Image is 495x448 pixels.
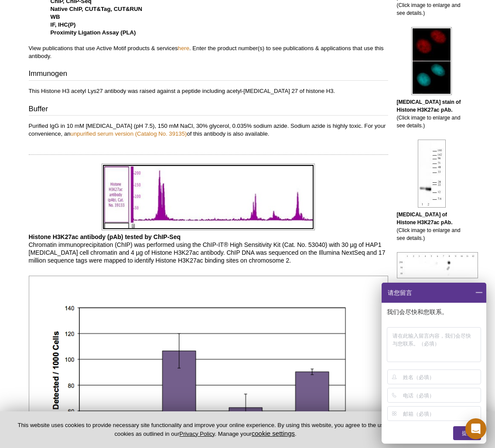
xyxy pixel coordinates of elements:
[29,233,388,264] p: Chromatin immunoprecipitation (ChIP) was performed using the ChIP-IT® High Sensitivity Kit (Cat. ...
[453,426,481,440] div: 提交
[178,45,189,51] a: here
[71,130,187,137] a: unpurified serum version (Catalog No. 39135)
[51,6,143,12] strong: Native ChIP, CUT&Tag, CUT&RUN
[403,407,479,421] input: 邮箱（必填）
[29,87,388,95] p: This Histone H3 acetyl Lys27 antibody was raised against a peptide including acetyl-[MEDICAL_DATA...
[179,431,215,437] a: Privacy Policy
[403,370,479,384] input: 姓名（必填）
[397,252,478,278] img: Histone H3K27ac antibody (pAb) tested by dot blot analysis.
[387,283,412,303] span: 请您留言
[465,418,486,439] div: Open Intercom Messenger
[29,104,388,116] h3: Buffer
[397,99,461,113] b: [MEDICAL_DATA] stain of Histone H3K27ac pAb.
[403,388,479,402] input: 电话（必填）
[29,233,181,240] b: Histone H3K27ac antibody (pAb) tested by ChIP-Seq
[397,281,467,313] p: (Click image to enlarge and see details.)
[51,29,136,36] strong: Proximity Ligation Assay (PLA)
[102,164,315,230] img: Histone H3K27ac antibody (pAb) tested by ChIP-Seq.
[411,27,452,95] img: Histone H3K27ac antibody (pAb) tested by immunofluorescence.
[252,430,295,437] button: cookie settings
[418,140,446,208] img: Histone H3K27ac antibody (pAb) tested by Western blot.
[51,14,60,20] strong: WB
[387,308,483,316] p: 我们会尽快和您联系。
[29,122,388,138] p: Purified IgG in 10 mM [MEDICAL_DATA] (pH 7.5), 150 mM NaCl, 30% glycerol, 0.035% sodium azide. So...
[29,68,388,81] h3: Immunogen
[51,21,76,28] strong: IF, IHC(P)
[397,211,467,242] p: (Click image to enlarge and see details.)
[397,212,453,226] b: [MEDICAL_DATA] of Histone H3K27ac pAb.
[397,98,467,130] p: (Click image to enlarge and see details.)
[14,421,397,438] p: This website uses cookies to provide necessary site functionality and improve your online experie...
